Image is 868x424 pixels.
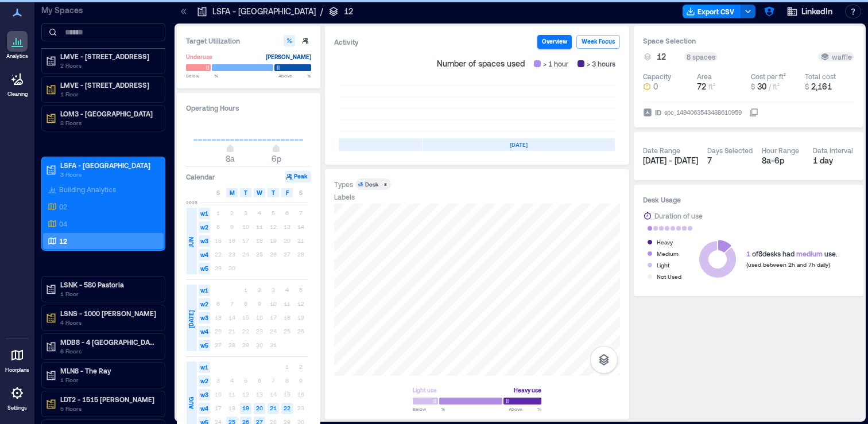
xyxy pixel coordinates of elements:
[60,404,157,413] p: 5 Floors
[654,210,703,221] div: Duration of use
[199,312,210,324] span: w3
[60,395,157,404] p: LDT2 - 1515 [PERSON_NAME]
[783,2,836,21] button: LinkedIn
[286,188,289,197] span: F
[643,81,692,92] button: 0
[543,58,568,69] span: > 1 hour
[60,289,157,298] p: 1 Floor
[413,384,437,396] div: Light use
[284,404,290,411] text: 22
[514,384,541,396] div: Heavy use
[199,361,210,373] span: w1
[60,52,157,61] p: LMVE - [STREET_ADDRESS]
[60,109,157,118] p: LOM3 - [GEOGRAPHIC_DATA]
[697,81,706,91] span: 72
[187,310,196,328] span: [DATE]
[186,171,215,182] h3: Calendar
[320,6,323,17] p: /
[334,36,359,48] div: Activity
[683,5,741,18] button: Export CSV
[663,107,743,118] div: spc_1494063543488610959
[266,51,311,63] div: [PERSON_NAME]
[762,146,799,155] div: Hour Range
[749,108,758,117] button: IDspc_1494063543488610959
[334,192,355,201] div: Labels
[272,154,281,164] span: 6p
[811,81,832,91] span: 2,161
[708,83,715,91] span: ft²
[60,366,157,375] p: MLN8 - The Ray
[299,188,303,197] span: S
[805,72,836,81] div: Total cost
[199,249,210,260] span: w4
[3,65,32,101] a: Cleaning
[657,51,680,63] button: 12
[60,375,157,384] p: 1 Floor
[60,90,157,99] p: 1 Floor
[796,250,823,258] span: medium
[60,80,157,90] p: LMVE - [STREET_ADDRESS]
[199,263,210,274] span: w5
[746,249,838,258] div: of 8 desks had use.
[59,219,67,228] p: 04
[272,188,275,197] span: T
[684,52,718,61] div: 8 spaces
[278,72,311,79] span: Above %
[805,83,809,91] span: $
[382,181,389,188] div: 8
[813,155,855,166] div: 1 day
[256,404,263,411] text: 20
[59,185,116,194] p: Building Analytics
[7,404,27,411] p: Settings
[186,199,197,206] span: 2025
[3,379,31,415] a: Settings
[199,403,210,414] span: w4
[199,298,210,310] span: w2
[60,337,157,347] p: MDB8 - 4 [GEOGRAPHIC_DATA]
[5,367,29,374] p: Floorplans
[820,52,852,61] div: waffle
[226,154,235,164] span: 8a
[643,146,680,155] div: Date Range
[270,404,277,411] text: 21
[257,188,262,197] span: W
[657,259,669,271] div: Light
[60,280,157,289] p: LSNK - 580 Pastoria
[657,51,666,63] span: 12
[643,194,854,205] h3: Desk Usage
[199,235,210,247] span: w3
[230,188,235,197] span: M
[216,188,220,197] span: S
[653,81,658,92] span: 0
[3,28,32,63] a: Analytics
[762,155,804,166] div: 8a - 6p
[6,53,28,60] p: Analytics
[242,404,249,411] text: 19
[199,208,210,219] span: w1
[212,6,316,17] p: LSFA - [GEOGRAPHIC_DATA]
[7,91,28,98] p: Cleaning
[199,326,210,337] span: w4
[707,155,753,166] div: 7
[751,83,755,91] span: $
[643,155,698,165] span: [DATE] - [DATE]
[60,118,157,127] p: 8 Floors
[199,285,210,296] span: w1
[657,248,679,259] div: Medium
[199,389,210,400] span: w3
[186,72,218,79] span: Below %
[60,318,157,327] p: 4 Floors
[707,146,753,155] div: Days Selected
[187,397,196,409] span: AUG
[365,180,378,188] div: Desk
[344,6,353,17] p: 12
[432,53,620,74] div: Number of spaces used
[285,171,311,182] button: Peak
[801,6,832,17] span: LinkedIn
[813,146,853,155] div: Data Interval
[199,375,210,387] span: w2
[334,180,353,189] div: Types
[186,51,212,63] div: Underuse
[576,35,620,49] button: Week Focus
[697,72,712,81] div: Area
